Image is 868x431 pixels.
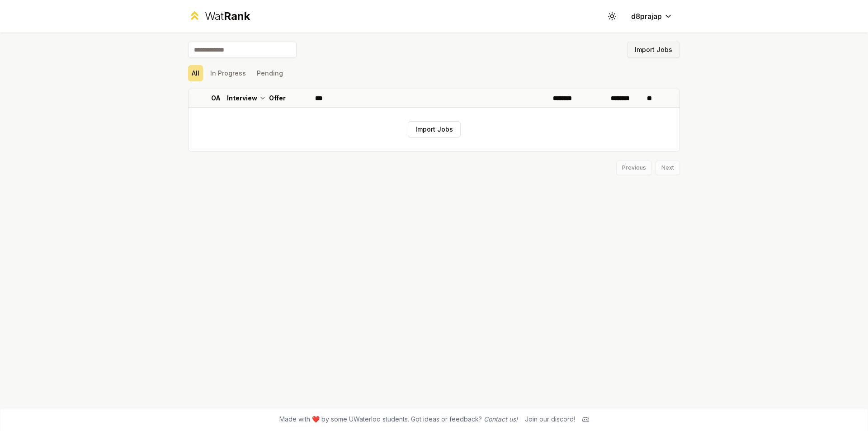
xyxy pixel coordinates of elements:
[631,11,662,22] span: d8prajap
[205,9,250,24] div: Wat
[408,121,461,137] button: Import Jobs
[227,94,257,103] p: Interview
[627,42,680,58] button: Import Jobs
[224,9,250,23] span: Rank
[279,415,518,424] span: Made with ❤️ by some UWaterloo students. Got ideas or feedback?
[188,65,203,81] button: All
[525,415,575,424] div: Join our discord!
[269,94,286,103] p: Offer
[207,65,250,81] button: In Progress
[484,415,518,423] a: Contact us!
[188,9,250,24] a: WatRank
[624,8,680,24] button: d8prajap
[211,94,221,103] p: OA
[253,65,287,81] button: Pending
